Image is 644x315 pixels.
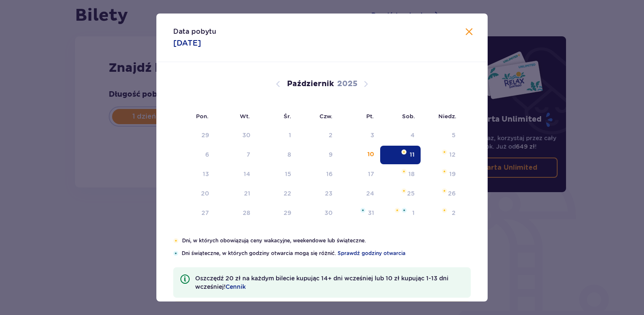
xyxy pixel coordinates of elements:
[173,146,215,164] td: Data niedostępna. poniedziałek, 6 października 2025
[173,185,215,203] td: poniedziałek, 20 października 2025
[215,126,257,145] td: Data niedostępna. wtorek, 30 września 2025
[297,126,339,145] td: Data niedostępna. czwartek, 2 października 2025
[368,150,374,159] div: 10
[201,189,209,198] div: 20
[442,169,447,174] img: Pomarańczowa gwiazdka
[380,126,421,145] td: Data niedostępna. sobota, 4 października 2025
[297,185,339,203] td: czwartek, 23 października 2025
[244,170,250,178] div: 14
[244,189,250,198] div: 21
[297,146,339,164] td: Data niedostępna. czwartek, 9 października 2025
[361,79,371,89] button: Następny miesiąc
[240,113,250,119] small: Wt.
[182,250,471,257] p: Dni świąteczne, w których godziny otwarcia mogą się różnić.
[401,149,407,155] img: Pomarańczowa gwiazdka
[438,113,456,119] small: Niedz.
[421,146,462,164] td: niedziela, 12 października 2025
[442,149,447,155] img: Pomarańczowa gwiazdka
[402,113,415,119] small: Sob.
[173,38,201,48] p: [DATE]
[325,209,333,217] div: 30
[173,204,215,223] td: poniedziałek, 27 października 2025
[448,189,456,198] div: 26
[173,251,178,256] img: Niebieska gwiazdka
[173,238,179,243] img: Pomarańczowa gwiazdka
[401,188,407,193] img: Pomarańczowa gwiazdka
[329,131,333,139] div: 2
[410,150,415,159] div: 11
[225,282,246,291] a: Cennik
[366,189,374,198] div: 24
[325,189,333,198] div: 23
[287,150,291,159] div: 8
[421,165,462,184] td: niedziela, 19 października 2025
[370,131,374,139] div: 3
[442,208,447,213] img: Pomarańczowa gwiazdka
[173,165,215,184] td: poniedziałek, 13 października 2025
[201,131,209,139] div: 29
[338,126,380,145] td: Data niedostępna. piątek, 3 października 2025
[360,208,365,213] img: Niebieska gwiazdka
[196,113,209,119] small: Pon.
[215,146,257,164] td: Data niedostępna. wtorek, 7 października 2025
[285,170,291,178] div: 15
[366,113,374,119] small: Pt.
[284,189,291,198] div: 22
[284,113,291,119] small: Śr.
[182,237,471,244] p: Dni, w których obowiązują ceny wakacyjne, weekendowe lub świąteczne.
[329,150,333,159] div: 9
[256,185,297,203] td: środa, 22 października 2025
[215,204,257,223] td: wtorek, 28 października 2025
[247,150,250,159] div: 7
[297,165,339,184] td: czwartek, 16 października 2025
[368,209,374,217] div: 31
[338,250,405,257] a: Sprawdź godziny otwarcia
[449,170,456,178] div: 19
[421,126,462,145] td: Data niedostępna. niedziela, 5 października 2025
[243,209,250,217] div: 28
[452,131,456,139] div: 5
[256,146,297,164] td: Data niedostępna. środa, 8 października 2025
[338,165,380,184] td: piątek, 17 października 2025
[215,185,257,203] td: wtorek, 21 października 2025
[449,150,456,159] div: 12
[173,27,216,36] p: Data pobytu
[421,204,462,223] td: niedziela, 2 listopada 2025
[407,189,415,198] div: 25
[203,170,209,178] div: 13
[368,170,374,178] div: 17
[256,126,297,145] td: Data niedostępna. środa, 1 października 2025
[337,79,357,89] p: 2025
[338,185,380,203] td: piątek, 24 października 2025
[256,204,297,223] td: środa, 29 października 2025
[452,209,456,217] div: 2
[287,79,334,89] p: Październik
[326,170,333,178] div: 16
[297,204,339,223] td: czwartek, 30 października 2025
[421,185,462,203] td: niedziela, 26 października 2025
[402,208,407,213] img: Niebieska gwiazdka
[273,79,283,89] button: Poprzedni miesiąc
[380,185,421,203] td: sobota, 25 października 2025
[201,209,209,217] div: 27
[380,165,421,184] td: sobota, 18 października 2025
[195,274,464,291] p: Oszczędź 20 zł na każdym bilecie kupując 14+ dni wcześniej lub 10 zł kupując 1-13 dni wcześniej!
[256,165,297,184] td: środa, 15 października 2025
[338,146,380,164] td: piątek, 10 października 2025
[205,150,209,159] div: 6
[338,204,380,223] td: piątek, 31 października 2025
[411,131,415,139] div: 4
[242,131,250,139] div: 30
[394,208,400,213] img: Pomarańczowa gwiazdka
[412,209,415,217] div: 1
[464,27,474,38] button: Zamknij
[380,146,421,164] td: Data zaznaczona. sobota, 11 października 2025
[401,169,407,174] img: Pomarańczowa gwiazdka
[380,204,421,223] td: sobota, 1 listopada 2025
[442,188,447,193] img: Pomarańczowa gwiazdka
[289,131,291,139] div: 1
[215,165,257,184] td: wtorek, 14 października 2025
[408,170,415,178] div: 18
